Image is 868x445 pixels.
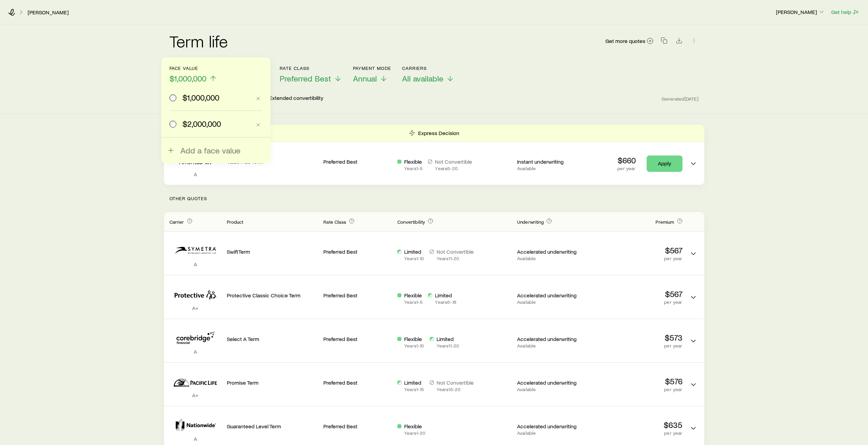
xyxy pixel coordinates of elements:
[323,379,392,386] p: Preferred Best
[227,379,318,386] p: Promise Term
[227,248,318,255] p: SwiftTerm
[437,336,459,342] p: Limited
[323,336,392,342] p: Preferred Best
[435,166,472,171] p: Years 6 - 20
[170,33,228,49] h2: Term life
[605,38,645,44] span: Get more quotes
[591,246,682,255] p: $567
[437,256,474,261] p: Years 11 - 20
[831,8,860,16] button: Get help
[170,435,221,442] p: A
[435,292,456,299] p: Limited
[517,379,586,386] p: Accelerated underwriting
[323,248,392,255] p: Preferred Best
[404,423,425,430] p: Flexible
[647,155,682,172] a: Apply
[353,74,377,83] span: Annual
[404,379,424,386] p: Limited
[170,261,221,268] p: A
[323,219,346,225] span: Rate Class
[656,219,674,225] span: Premium
[227,219,244,225] span: Product
[517,292,586,299] p: Accelerated underwriting
[517,256,586,261] p: Available
[617,155,635,165] p: $660
[227,336,318,342] p: Select A Term
[591,387,682,392] p: per year
[437,379,474,386] p: Not Convertible
[435,158,472,165] p: Not Convertible
[323,292,392,299] p: Preferred Best
[685,96,699,102] span: [DATE]
[776,8,825,16] button: [PERSON_NAME]
[164,185,704,212] p: Other Quotes
[404,256,424,261] p: Years 1 - 10
[591,376,682,386] p: $576
[170,171,221,178] p: A
[404,430,425,436] p: Years 1 - 20
[437,248,474,255] p: Not Convertible
[170,305,221,311] p: A+
[353,65,392,84] button: Payment ModeAnnual
[776,9,825,15] p: [PERSON_NAME]
[517,219,544,225] span: Underwriting
[591,430,682,436] p: per year
[397,219,425,225] span: Convertibility
[617,166,635,171] p: per year
[591,299,682,305] p: per year
[404,292,423,299] p: Flexible
[280,65,342,84] button: Rate ClassPreferred Best
[170,65,217,84] button: Face value$1,000,000
[591,420,682,430] p: $635
[517,299,586,305] p: Available
[418,130,459,136] p: Express Decision
[591,289,682,299] p: $567
[662,96,698,102] span: Generated
[517,423,586,430] p: Accelerated underwriting
[591,333,682,342] p: $573
[404,166,423,171] p: Years 1 - 5
[269,94,323,103] p: Extended convertibility
[404,336,424,342] p: Flexible
[404,248,424,255] p: Limited
[170,74,206,83] span: $1,000,000
[517,166,586,171] p: Available
[591,256,682,261] p: per year
[674,39,684,45] a: Download CSV
[323,423,392,430] p: Preferred Best
[591,343,682,348] p: per year
[517,430,586,436] p: Available
[227,423,318,430] p: Guaranteed Level Term
[605,37,654,45] a: Get more quotes
[404,299,423,305] p: Years 1 - 5
[517,343,586,348] p: Available
[353,65,392,71] p: Payment Mode
[164,125,704,185] div: Term quotes
[280,74,331,83] span: Preferred Best
[170,65,217,71] p: Face value
[517,158,586,165] p: Instant underwriting
[517,248,586,255] p: Accelerated underwriting
[437,343,459,348] p: Years 11 - 20
[404,343,424,348] p: Years 1 - 10
[517,336,586,342] p: Accelerated underwriting
[437,387,474,392] p: Years 16 - 20
[227,158,318,165] p: Value Plus Term
[517,387,586,392] p: Available
[404,387,424,392] p: Years 1 - 15
[402,74,443,83] span: All available
[227,292,318,299] p: Protective Classic Choice Term
[435,299,456,305] p: Years 6 - 18
[280,65,342,71] p: Rate Class
[404,158,423,165] p: Flexible
[27,9,69,16] a: [PERSON_NAME]
[170,392,221,399] p: A+
[170,348,221,355] p: A
[170,219,184,225] span: Carrier
[402,65,454,84] button: CarriersAll available
[402,65,454,71] p: Carriers
[323,158,392,165] p: Preferred Best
